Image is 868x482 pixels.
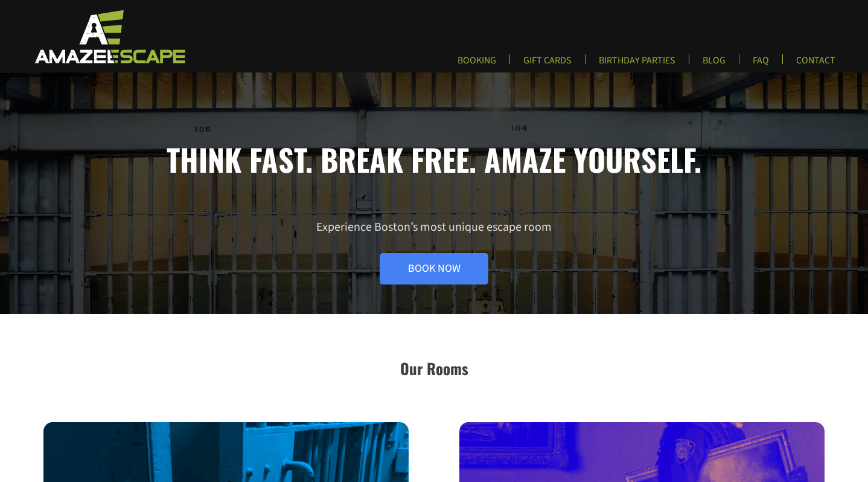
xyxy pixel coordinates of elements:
a: Book Now [380,253,488,284]
a: BOOKING [448,54,506,74]
a: FAQ [743,54,779,74]
a: BLOG [693,54,735,74]
a: GIFT CARDS [514,54,581,74]
img: Escape Room Game in Boston Area [19,8,198,64]
a: BIRTHDAY PARTIES [589,54,685,74]
h1: Think fast. Break free. Amaze yourself. [43,141,825,177]
p: Experience Boston’s most unique escape room [43,219,825,284]
a: CONTACT [787,54,845,74]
